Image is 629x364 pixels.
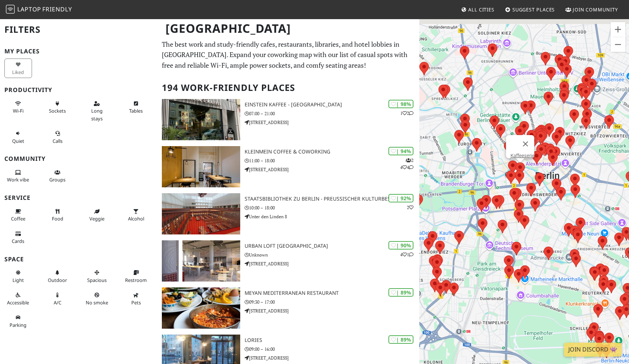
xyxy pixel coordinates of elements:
h3: Space [4,256,153,263]
h1: [GEOGRAPHIC_DATA] [160,18,418,39]
div: | 94% [388,147,413,155]
button: Tables [122,98,150,117]
h2: 194 Work-Friendly Places [162,77,415,99]
a: LaptopFriendly LaptopFriendly [6,3,72,16]
h3: Productivity [4,86,153,93]
p: 4 1 [400,251,413,258]
button: Restroom [122,266,150,286]
span: Work-friendly tables [129,107,143,114]
img: Meyan Mediterranean Restaurant [162,287,241,329]
a: Join Discord 👾 [564,343,622,357]
button: Cards [4,228,32,247]
button: No smoke [83,289,111,308]
h3: Einstein Kaffee - [GEOGRAPHIC_DATA] [245,102,419,108]
h3: Service [4,194,153,201]
p: [STREET_ADDRESS] [245,354,419,361]
img: LaptopFriendly [6,5,15,14]
p: 1 2 [400,110,413,117]
span: Air conditioned [54,299,61,306]
span: Alcohol [128,215,144,222]
span: Video/audio calls [53,138,63,144]
span: Credit cards [12,238,24,244]
h2: Filters [4,18,153,41]
p: [STREET_ADDRESS] [245,260,419,267]
span: Accessible [7,299,29,306]
div: | 89% [388,288,413,297]
p: [STREET_ADDRESS] [245,307,419,314]
img: Einstein Kaffee - Charlottenburg [162,99,241,140]
a: KleinMein Coffee & Coworking | 94% 244 KleinMein Coffee & Coworking 11:00 – 18:00 [STREET_ADDRESS] [157,146,420,187]
div: | 89% [388,335,413,344]
p: 2 4 4 [400,157,413,171]
button: Groups [44,166,71,186]
button: Accessible [4,289,32,308]
button: Sockets [44,98,71,117]
h3: URBAN LOFT [GEOGRAPHIC_DATA] [245,243,419,249]
p: [STREET_ADDRESS] [245,119,419,126]
span: Pet friendly [131,299,141,306]
span: Spacious [87,277,107,283]
button: Vergrößern [611,22,625,37]
span: Natural light [13,277,24,283]
p: [STREET_ADDRESS] [245,166,419,173]
a: Suggest Places [502,3,558,16]
p: 07:00 – 21:00 [245,110,419,117]
a: Join Community [562,3,621,16]
span: Smoke free [86,299,108,306]
img: KleinMein Coffee & Coworking [162,146,241,187]
span: Coffee [11,215,25,222]
a: Einstein Kaffee - Charlottenburg | 98% 12 Einstein Kaffee - [GEOGRAPHIC_DATA] 07:00 – 21:00 [STRE... [157,99,420,140]
button: Outdoor [44,266,71,286]
p: 09:30 – 17:00 [245,298,419,305]
a: Staatsbibliothek zu Berlin - Preußischer Kulturbesitz | 92% 2 Staatsbibliothek zu Berlin - Preußi... [157,193,420,234]
p: Unter den Linden 8 [245,213,419,220]
a: All Cities [458,3,497,16]
a: Kaffeeserie [511,153,534,158]
p: Unknown [245,251,419,258]
button: Alcohol [122,205,150,225]
img: Staatsbibliothek zu Berlin - Preußischer Kulturbesitz [162,193,241,234]
button: Pets [122,289,150,308]
p: 11:00 – 18:00 [245,157,419,164]
button: Quiet [4,127,32,147]
span: Long stays [91,107,103,121]
p: The best work and study-friendly cafes, restaurants, libraries, and hotel lobbies in [GEOGRAPHIC_... [162,39,415,71]
button: Food [44,205,71,225]
button: Work vibe [4,166,32,186]
p: 09:00 – 16:00 [245,346,419,353]
span: People working [7,176,29,183]
h3: Lories [245,337,419,343]
button: Schließen [517,135,534,153]
a: URBAN LOFT Berlin | 90% 41 URBAN LOFT [GEOGRAPHIC_DATA] Unknown [STREET_ADDRESS] [157,240,420,282]
button: Calls [44,127,71,147]
span: All Cities [468,6,494,13]
button: Verkleinern [611,37,625,52]
h3: KleinMein Coffee & Coworking [245,149,419,155]
span: Stable Wi-Fi [13,107,24,114]
p: 10:00 – 18:00 [245,204,419,211]
button: Spacious [83,266,111,286]
a: Meyan Mediterranean Restaurant | 89% Meyan Mediterranean Restaurant 09:30 – 17:00 [STREET_ADDRESS] [157,287,420,329]
span: Food [52,215,63,222]
button: Long stays [83,98,111,124]
button: Coffee [4,205,32,225]
button: Wi-Fi [4,98,32,117]
img: URBAN LOFT Berlin [162,240,241,282]
span: Power sockets [49,107,66,114]
button: Parking [4,311,32,331]
button: Veggie [83,205,111,225]
h3: Community [4,155,153,162]
span: Laptop [17,5,41,13]
span: Restroom [125,277,147,283]
button: Light [4,266,32,286]
span: Parking [10,322,26,328]
div: | 98% [388,100,413,108]
h3: Meyan Mediterranean Restaurant [245,290,419,296]
span: Veggie [89,215,104,222]
span: Friendly [42,5,72,13]
h3: My Places [4,48,153,55]
span: Quiet [12,138,24,144]
span: Suggest Places [512,6,555,13]
h3: Staatsbibliothek zu Berlin - Preußischer Kulturbesitz [245,196,419,202]
span: Outdoor area [48,277,67,283]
